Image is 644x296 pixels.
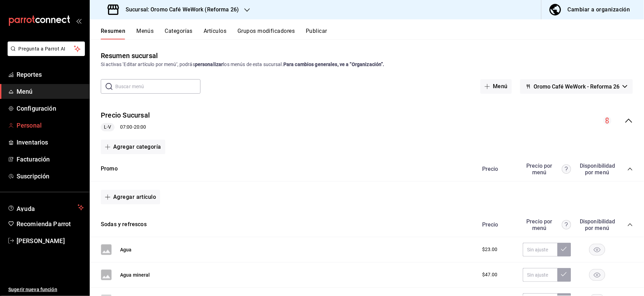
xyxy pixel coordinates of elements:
[306,28,327,39] button: Publicar
[101,50,158,61] div: Resumen sucursal
[17,87,84,96] span: Menú
[627,222,633,228] button: collapse-category-row
[101,123,114,131] span: L-V
[8,41,85,56] button: Pregunta a Parrot AI
[580,163,614,176] div: Disponibilidad por menú
[17,104,84,113] span: Configuración
[475,221,519,228] div: Precio
[17,70,84,79] span: Reportes
[136,28,154,39] button: Menús
[101,165,118,173] button: Promo
[101,190,160,204] button: Agregar artículo
[283,62,384,67] strong: Para cambios generales, ve a “Organización”.
[17,172,84,181] span: Suscripción
[120,246,132,253] button: Agua
[101,221,147,229] button: Sodas y refrescos
[480,79,512,94] button: Menú
[17,219,84,229] span: Recomienda Parrot
[523,268,557,282] input: Sin ajuste
[120,271,150,278] button: Agua mineral
[165,28,193,39] button: Categorías
[534,83,620,90] span: Oromo Café WeWork - Reforma 26
[482,246,498,253] span: $23.00
[475,166,519,172] div: Precio
[17,203,75,212] span: Ayuda
[237,28,295,39] button: Grupos modificadores
[523,218,571,231] div: Precio por menú
[520,79,633,94] button: Oromo Café WeWork - Reforma 26
[8,286,84,293] span: Sugerir nueva función
[580,218,614,231] div: Disponibilidad por menú
[17,121,84,130] span: Personal
[523,163,571,176] div: Precio por menú
[627,166,633,172] button: collapse-category-row
[101,140,165,154] button: Agregar categoría
[5,50,85,57] a: Pregunta a Parrot AI
[120,6,239,14] h3: Sucursal: Oromo Café WeWork (Reforma 26)
[204,28,226,39] button: Artículos
[17,236,84,246] span: [PERSON_NAME]
[17,138,84,147] span: Inventarios
[482,271,498,278] span: $47.00
[90,105,644,137] div: collapse-menu-row
[76,18,81,24] button: open_drawer_menu
[195,62,223,67] strong: personalizar
[101,61,633,68] div: Si activas ‘Editar artículo por menú’, podrás los menús de esta sucursal.
[101,28,125,39] button: Resumen
[115,80,201,93] input: Buscar menú
[101,123,150,131] div: 07:00 - 20:00
[17,155,84,164] span: Facturación
[523,243,557,257] input: Sin ajuste
[101,110,150,120] button: Precio Sucursal
[568,5,630,15] div: Cambiar a organización
[101,28,644,39] div: navigation tabs
[19,45,74,53] span: Pregunta a Parrot AI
